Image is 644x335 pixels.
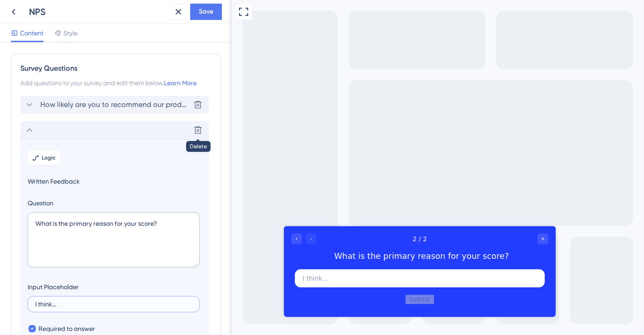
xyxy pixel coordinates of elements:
[28,282,79,292] div: Input Placeholder
[35,301,192,307] input: Type a placeholder
[42,154,56,161] span: Logic
[52,226,324,317] iframe: UserGuiding Survey
[164,79,197,87] a: Learn More
[20,78,211,88] div: Add questions to your survey and edit them below.
[20,28,43,39] span: Content
[190,4,222,20] button: Save
[28,151,60,165] button: Logic
[40,99,190,110] span: How likely are you to recommend our product to your friends or colleagues?
[199,6,213,17] span: Save
[28,176,202,187] span: Written Feedback
[28,212,200,267] textarea: What is the primary reason for your score?
[29,5,167,18] div: NPS
[38,323,95,334] span: Required to answer
[63,28,77,39] span: Style
[28,198,202,209] label: Question
[20,63,211,74] div: Survey Questions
